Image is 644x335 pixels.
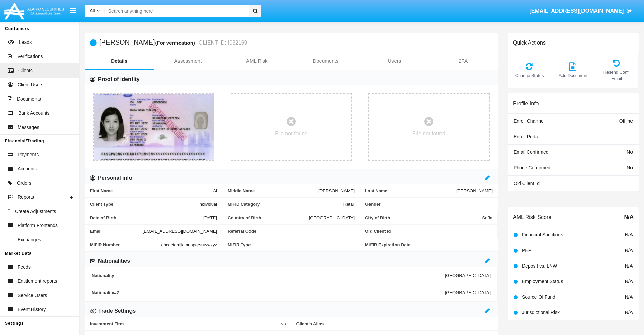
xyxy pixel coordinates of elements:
span: Verifications [17,53,43,60]
span: No [627,149,633,155]
span: Offline [619,118,633,124]
span: Client Users [18,81,43,88]
a: AML Risk [222,53,291,69]
span: Resend Conf. Email [598,69,635,82]
span: [GEOGRAPHIC_DATA] [309,215,355,220]
h6: Trade Settings [98,307,136,315]
a: Documents [291,53,360,69]
span: Email Confirmed [514,149,548,155]
span: Accounts [18,165,37,172]
h6: Nationalities [98,257,130,265]
span: Documents [17,95,41,103]
span: Add Document [555,72,591,79]
span: Email [90,229,143,234]
span: Platform Frontends [18,222,58,229]
span: Payments [18,151,39,158]
span: Leads [19,39,32,46]
span: Service Users [18,292,47,299]
span: PEP [522,248,531,253]
h6: Personal info [98,174,132,182]
span: Change Status [511,72,548,79]
span: Referral Code [228,229,355,234]
span: N/A [625,279,633,284]
span: [DATE] [203,215,217,220]
span: Source Of Fund [522,294,555,300]
span: N/A [625,294,633,300]
a: [EMAIL_ADDRESS][DOMAIN_NAME] [526,2,636,21]
span: N/A [624,213,634,221]
h5: [PERSON_NAME] [99,39,247,47]
span: [EMAIL_ADDRESS][DOMAIN_NAME] [529,8,624,14]
span: First Name [90,188,213,193]
span: Event History [18,306,46,313]
span: Orders [17,179,31,187]
span: N/A [625,232,633,238]
span: City of Birth [365,215,482,220]
span: Client Type [90,202,198,207]
span: Individual [198,202,217,207]
span: Nationality #2 [92,290,445,295]
span: [GEOGRAPHIC_DATA] [445,290,491,295]
span: Enroll Channel [514,118,545,124]
span: Reports [18,194,34,201]
span: Retail [343,202,355,207]
span: Jurisdictional Risk [522,310,560,315]
span: Deposit vs. LNW [522,263,557,269]
a: All [85,7,105,15]
span: [GEOGRAPHIC_DATA] [445,273,491,278]
a: Assessment [154,53,223,69]
small: CLIENT ID: I032169 [197,40,247,46]
a: Users [360,53,429,69]
span: Gender [365,202,493,207]
a: Details [85,53,154,69]
span: MiFID Category [228,202,343,207]
img: Logo image [3,1,65,21]
span: N/A [625,248,633,253]
div: (For verification) [155,39,197,47]
span: Country of Birth [228,215,309,220]
span: No [627,165,633,170]
span: Nationality [92,273,445,278]
h6: Quick Actions [513,39,546,46]
span: Old Client Id [365,229,492,234]
span: Last Name [365,188,456,193]
input: Search [105,5,247,17]
span: N/A [625,263,633,269]
span: [EMAIL_ADDRESS][DOMAIN_NAME] [143,229,217,234]
span: Middle Name [228,188,318,193]
span: MiFIR Expiration Date [365,242,493,247]
span: abcdefghijklmnopqrstuvwxyz [161,242,217,247]
span: All [90,8,95,13]
span: No [280,321,286,326]
span: Messages [18,124,39,131]
span: Bank Accounts [18,110,50,117]
span: Old Client Id [514,180,540,186]
span: Exchanges [18,236,41,243]
span: MiFIR Type [228,242,355,247]
span: N/A [625,310,633,315]
span: Client’s Alias [296,321,493,326]
span: Entitlement reports [18,278,57,285]
span: Employment Status [522,279,563,284]
span: Date of Birth [90,215,203,220]
h6: AML Risk Score [513,214,551,220]
span: Investment Firm [90,321,280,326]
span: [PERSON_NAME] [318,188,355,193]
h6: Proof of identity [98,76,140,83]
h6: Profile Info [513,100,539,107]
span: Enroll Portal [514,134,539,139]
span: [PERSON_NAME] [456,188,493,193]
span: Ai [213,188,217,193]
span: Clients [18,67,33,74]
a: 2FA [429,53,498,69]
span: Feeds [18,263,31,271]
span: Phone Confirmed [514,165,550,170]
span: Create Adjustments [15,208,56,215]
span: Sofia [482,215,492,220]
span: MiFIR Number [90,242,161,247]
span: Financial Sanctions [522,232,563,238]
